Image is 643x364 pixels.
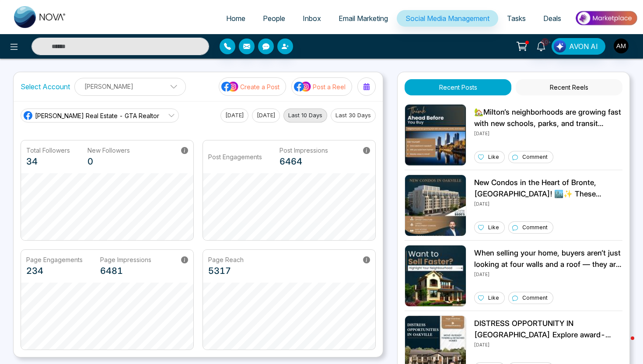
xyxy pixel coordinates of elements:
[294,10,330,27] a: Inbox
[26,155,70,168] p: 34
[221,81,239,92] img: social-media-icon
[574,8,638,28] img: Market-place.gif
[303,14,321,23] span: Inbox
[554,40,566,52] img: Lead Flow
[522,153,548,161] p: Comment
[507,14,526,23] span: Tasks
[313,82,346,91] p: Post a Reel
[21,81,70,92] label: Select Account
[283,108,327,122] button: Last 10 Days
[405,245,466,307] img: Unable to load img.
[280,155,328,168] p: 6464
[294,81,311,92] img: social-media-icon
[219,77,286,96] button: social-media-iconCreate a Post
[280,146,328,155] p: Post Impressions
[474,129,622,137] p: [DATE]
[498,10,535,27] a: Tasks
[474,107,622,129] p: 🏡Milton’s neighborhoods are growing fast with new schools, parks, and transit options—but your ne...
[488,153,499,161] p: Like
[291,77,352,96] button: social-media-iconPost a Reel
[522,224,548,231] p: Comment
[405,104,466,166] img: Unable to load img.
[80,79,180,94] p: [PERSON_NAME]
[26,255,83,264] p: Page Engagements
[516,79,622,95] button: Recent Reels
[474,199,622,207] p: [DATE]
[522,294,548,302] p: Comment
[100,264,151,277] p: 6481
[614,38,629,53] img: User Avatar
[488,294,499,302] p: Like
[263,14,285,23] span: People
[397,10,498,27] a: Social Media Management
[240,82,280,91] p: Create a Post
[26,146,70,155] p: Total Followers
[254,10,294,27] a: People
[474,270,622,278] p: [DATE]
[474,318,622,340] p: DISTRESS OPPORTUNITY IN [GEOGRAPHIC_DATA] Explore award-winning townhomes and detached homes with...
[535,10,570,27] a: Deals
[613,334,634,355] iframe: Intercom live chat
[35,111,159,120] span: [PERSON_NAME] Real Estate - GTA Realtor
[543,14,561,23] span: Deals
[552,38,605,55] button: AVON AI
[226,14,245,23] span: Home
[26,264,83,277] p: 234
[405,79,511,95] button: Recent Posts
[569,41,598,52] span: AVON AI
[339,14,388,23] span: Email Marketing
[220,108,248,122] button: [DATE]
[405,175,466,236] img: Unable to load img.
[208,255,244,264] p: Page Reach
[14,6,66,28] img: Nova CRM Logo
[488,224,499,231] p: Like
[100,255,151,264] p: Page Impressions
[217,10,254,27] a: Home
[405,14,489,23] span: Social Media Management
[330,10,397,27] a: Email Marketing
[541,38,549,46] span: 10+
[208,152,262,161] p: Post Engagements
[474,177,622,199] p: New Condos in the Heart of Bronte, [GEOGRAPHIC_DATA]! 🏙️✨ These boutique residences offer the per...
[474,248,622,270] p: When selling your home, buyers aren’t just looking at four walls and a roof — they are looking at...
[252,108,280,122] button: [DATE]
[474,340,622,348] p: [DATE]
[331,108,376,122] button: Last 30 Days
[87,146,130,155] p: New Followers
[531,38,552,53] a: 10+
[208,264,244,277] p: 5317
[87,155,130,168] p: 0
